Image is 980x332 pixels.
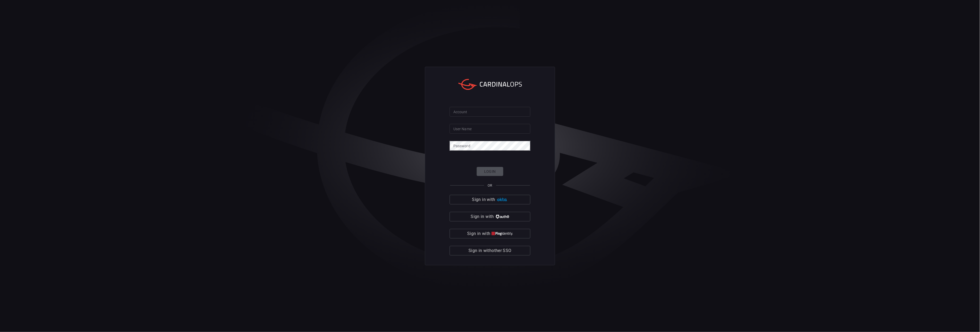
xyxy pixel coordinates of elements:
img: quu4iresuhQAAAABJRU5ErkJggg== [492,232,513,236]
input: Type your user name [450,124,530,134]
input: Type your account [450,107,530,117]
span: Sign in with other SSO [468,247,512,254]
img: Ad5vKXme8s1CQAAAABJRU5ErkJggg== [496,198,508,202]
img: vP8Hhh4KuCH8AavWKdZY7RZgAAAAASUVORK5CYII= [495,215,509,219]
span: OR [488,183,492,187]
span: Sign in with [471,213,494,220]
span: Sign in with [467,230,490,237]
button: Sign in with [450,229,530,238]
button: Sign in with [450,212,530,221]
button: Sign in withother SSO [450,246,530,255]
button: Sign in with [450,195,530,204]
span: Sign in with [472,196,495,203]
